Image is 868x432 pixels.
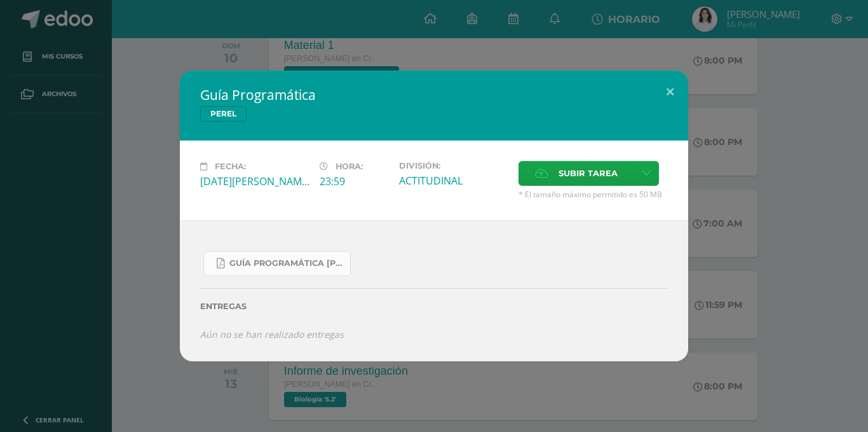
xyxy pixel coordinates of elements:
[203,251,351,276] a: Guía Programática [PERSON_NAME] 5to [PERSON_NAME] - Bloque 3 - Profe. [PERSON_NAME].pdf
[559,162,618,185] span: Subir tarea
[215,162,246,171] span: Fecha:
[336,162,363,171] span: Hora:
[200,106,247,122] span: PEREL
[200,302,668,311] label: Entregas
[200,174,309,188] div: [DATE][PERSON_NAME]
[320,174,389,188] div: 23:59
[652,71,688,114] button: Close (Esc)
[200,328,344,340] i: Aún no se han realizado entregas
[229,258,344,268] span: Guía Programática [PERSON_NAME] 5to [PERSON_NAME] - Bloque 3 - Profe. [PERSON_NAME].pdf
[399,174,508,188] div: ACTITUDINAL
[519,189,668,200] span: * El tamaño máximo permitido es 50 MB
[200,86,668,104] h2: Guía Programática
[399,161,508,171] label: División:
